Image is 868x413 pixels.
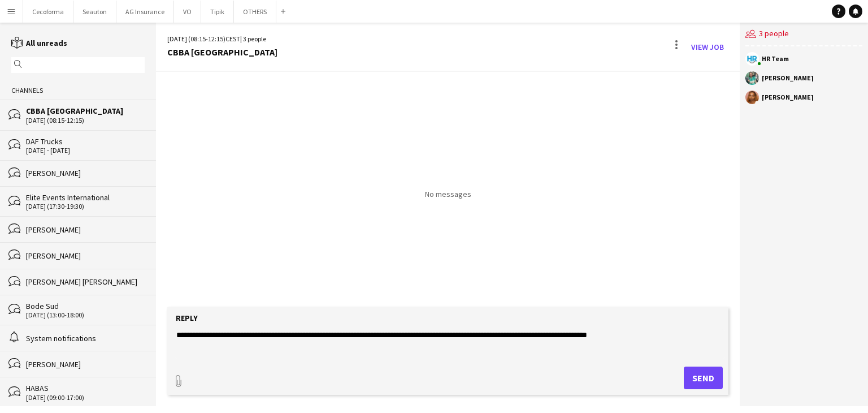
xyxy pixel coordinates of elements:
[26,192,145,203] div: Elite Events International
[225,35,240,43] span: CEST
[762,55,789,62] div: HR Team
[26,106,145,116] div: CBBA [GEOGRAPHIC_DATA]
[201,1,234,23] button: Tipik
[11,38,67,48] a: All unreads
[762,94,814,101] div: [PERSON_NAME]
[26,136,145,147] div: DAF Trucks
[762,75,814,81] div: [PERSON_NAME]
[176,313,198,323] label: Reply
[26,168,145,178] div: [PERSON_NAME]
[26,277,145,287] div: [PERSON_NAME] [PERSON_NAME]
[73,1,116,23] button: Seauton
[116,1,174,23] button: AG Insurance
[26,311,145,319] div: [DATE] (13:00-18:00)
[26,251,145,261] div: [PERSON_NAME]
[26,203,145,210] div: [DATE] (17:30-19:30)
[687,38,728,56] a: View Job
[26,383,145,393] div: HABAS
[26,333,145,343] div: System notifications
[26,359,145,369] div: [PERSON_NAME]
[234,1,276,23] button: OTHERS
[167,34,277,44] div: [DATE] (08:15-12:15) | 3 people
[26,147,145,154] div: [DATE] - [DATE]
[684,367,723,389] button: Send
[23,1,73,23] button: Cecoforma
[174,1,201,23] button: VO
[26,117,145,124] div: [DATE] (08:15-12:15)
[26,225,145,235] div: [PERSON_NAME]
[26,301,145,311] div: Bode Sud
[167,47,277,57] div: CBBA [GEOGRAPHIC_DATA]
[745,23,862,46] div: 3 people
[26,394,145,402] div: [DATE] (09:00-17:00)
[425,189,471,199] p: No messages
